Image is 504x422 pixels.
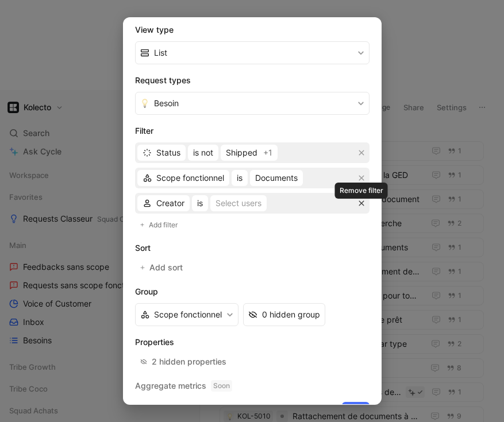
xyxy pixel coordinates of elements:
[137,170,229,186] button: Scope fonctionnel
[135,303,238,326] button: Scope fonctionnel
[232,170,248,186] button: is
[149,261,184,274] span: Add sort
[135,402,200,418] button: Delete view
[137,145,186,161] button: Status
[135,241,370,255] h2: Sort
[152,355,226,369] div: 2 hidden properties
[263,146,272,160] span: +1
[221,145,278,161] button: Shipped+1
[226,146,257,160] span: Shipped
[255,171,298,185] span: Documents
[135,354,232,370] button: 2 hidden properties
[193,146,213,160] span: is not
[197,196,203,210] span: is
[149,219,179,231] span: Add filter
[154,96,179,110] span: Besoin
[156,146,180,160] span: Status
[210,195,267,211] button: Select users
[135,92,370,115] button: 💡Besoin
[188,145,218,161] button: is not
[156,196,184,210] span: Creator
[135,73,370,87] h2: Request types
[342,402,370,418] button: Save
[135,124,370,138] h2: Filter
[262,308,320,322] div: 0 hidden group
[140,99,149,108] img: 💡
[137,195,190,211] button: Creator
[237,171,243,185] span: is
[302,402,337,418] button: Cancel
[135,285,370,299] h2: Group
[216,196,261,210] div: Select users
[192,195,208,211] button: is
[156,171,224,185] span: Scope fonctionnel
[135,41,370,64] button: List
[135,260,190,276] button: Add sort
[211,380,232,392] span: Soon
[135,379,370,393] h2: Aggregate metrics
[250,170,303,186] button: Documents
[243,303,325,326] button: 0 hidden group
[135,23,370,37] h2: View type
[135,218,184,232] button: Add filter
[135,335,370,349] h2: Properties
